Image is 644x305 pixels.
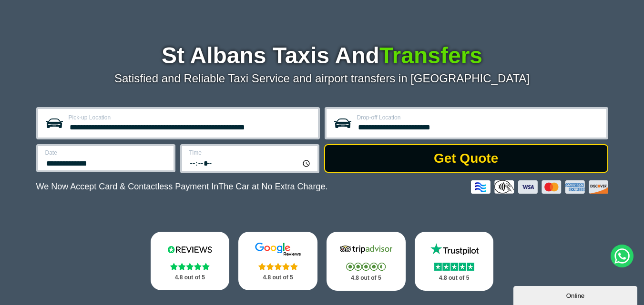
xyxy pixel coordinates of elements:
[161,242,218,256] img: Reviews.io
[258,263,298,270] img: Stars
[425,272,483,284] p: 4.8 out of 5
[346,263,386,271] img: Stars
[337,272,395,284] p: 4.8 out of 5
[426,242,483,256] img: Trustpilot
[415,232,494,291] a: Trustpilot Stars 4.8 out of 5
[45,150,168,156] label: Date
[249,242,307,256] img: Google
[324,144,608,173] button: Get Quote
[471,180,608,194] img: Credit And Debit Cards
[513,284,639,305] iframe: chat widget
[170,263,210,270] img: Stars
[36,72,608,85] p: Satisfied and Reliable Taxi Service and airport transfers in [GEOGRAPHIC_DATA]
[161,272,219,284] p: 4.8 out of 5
[337,242,395,256] img: Tripadvisor
[36,182,328,192] p: We Now Accept Card & Contactless Payment In
[218,182,327,191] span: The Car at No Extra Charge.
[36,44,608,67] h1: St Albans Taxis And
[379,43,482,68] span: Transfers
[69,115,312,120] label: Pick-up Location
[327,232,406,291] a: Tripadvisor Stars 4.8 out of 5
[249,272,307,284] p: 4.8 out of 5
[189,150,312,156] label: Time
[357,115,601,120] label: Drop-off Location
[238,232,317,290] a: Google Stars 4.8 out of 5
[434,263,474,271] img: Stars
[151,232,230,290] a: Reviews.io Stars 4.8 out of 5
